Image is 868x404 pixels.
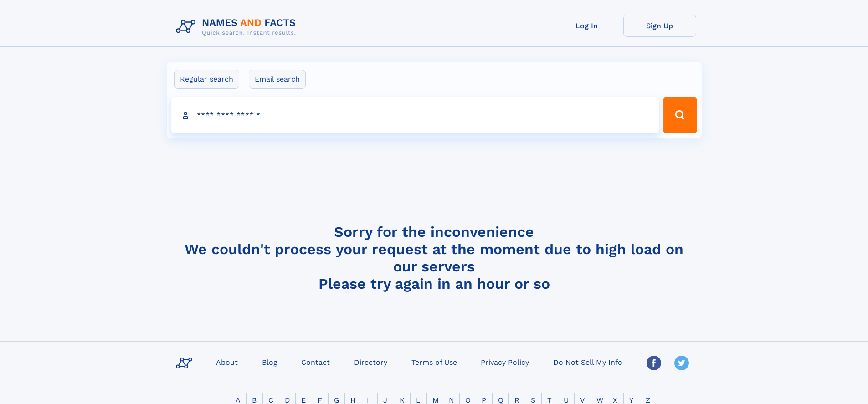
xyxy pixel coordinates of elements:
button: Search Button [663,97,697,133]
a: Terms of Use [408,355,461,368]
a: Contact [298,355,334,368]
a: Directory [350,355,391,368]
img: Logo Names and Facts [172,15,303,39]
input: search input [171,97,659,133]
a: Do Not Sell My Info [550,355,626,368]
a: Blog [258,355,281,368]
h4: Sorry for the inconvenience We couldn't process your request at the moment due to high load on ou... [172,223,696,292]
label: Regular search [174,70,239,89]
label: Email search [249,70,306,89]
a: Privacy Policy [477,355,533,368]
a: Log In [550,15,623,37]
a: About [212,355,241,368]
a: Sign Up [623,15,696,37]
img: Facebook [647,356,661,370]
img: Twitter [674,356,689,370]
